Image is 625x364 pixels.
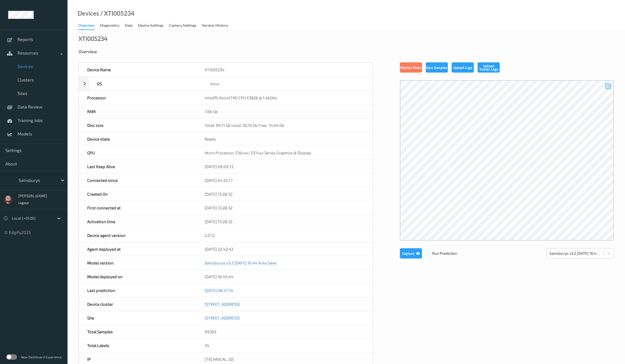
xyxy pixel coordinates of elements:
[79,229,197,242] div: Device agent version
[400,62,422,73] button: Disable Video
[169,22,202,29] a: Camera Settings
[79,297,197,311] div: Device cluster
[79,174,197,187] div: Connected since
[78,22,100,30] a: Overview
[202,77,372,90] div: linux
[79,325,197,338] div: Total Samples
[79,105,197,118] div: RAM
[79,36,108,41] div: XTI005234
[79,49,614,54] div: Overview
[79,132,197,146] div: Device state
[422,251,457,256] span: Run Prediction
[197,91,373,104] div: Intel(R) Atom(TM) CPU E3826 @ 1.46GHz
[78,23,94,30] div: Overview
[205,260,276,265] a: Sainsburys v3.2 [DATE] 16:44 Auto Save
[452,62,474,73] button: Upload Logs
[197,325,373,338] div: 99392
[205,288,233,293] a: [DATE] 08:57:14
[79,270,197,283] div: Model deployed on
[100,23,119,29] div: Diagnostics
[197,187,373,201] div: [DATE] 13:28:32
[197,160,373,173] div: [DATE] 09:09:13
[79,63,197,76] div: Device Name
[426,62,448,73] button: Sync Samples
[197,229,373,242] div: 2.27.2
[79,160,197,173] div: Last Keep Alive
[79,201,197,215] div: First connected at
[79,242,197,256] div: Agent deployed at
[79,284,197,297] div: Last prediction
[197,146,373,159] div: Atom Processor Z36xxx/Z37xxx Series Graphics & Display
[197,118,373,132] div: Total: 99.71 Gb Used: 20.19 Gb Free: 74.44 Gb
[202,23,228,29] div: Version History
[205,302,240,307] a: [STREET_ADDRESS]
[478,62,500,73] button: Upload Trainer Logs
[169,23,196,29] div: Camera Settings
[197,215,373,228] div: [DATE] 13:28:32
[79,146,197,159] div: GPU
[400,248,422,258] button: Capture
[79,187,197,201] div: Created On
[79,339,197,352] div: Total Labels
[197,132,373,146] div: Ready
[79,215,197,228] div: Activation time
[78,11,99,16] a: Devices
[197,105,373,118] div: 7.66 Gb
[197,63,373,76] div: XTI005234
[197,201,373,215] div: [DATE] 13:28:32
[197,339,373,352] div: 34
[197,270,373,283] div: [DATE] 18:45:44
[79,91,197,104] div: Processor
[138,22,169,29] a: Device Settings
[79,311,197,325] div: Site
[125,23,133,29] div: Data
[202,22,234,29] a: Version History
[89,77,202,90] div: OS
[197,242,373,256] div: [DATE] 22:42:43
[99,11,134,16] div: / XTI005234
[100,22,125,29] a: Diagnostics
[205,315,240,320] a: [STREET_ADDRESS]
[197,174,373,187] div: [DATE] 04:25:17
[79,118,197,132] div: Disc size
[79,77,373,91] div: OSlinux
[125,22,138,29] a: Data
[79,256,197,270] div: Model version
[138,23,164,29] div: Device Settings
